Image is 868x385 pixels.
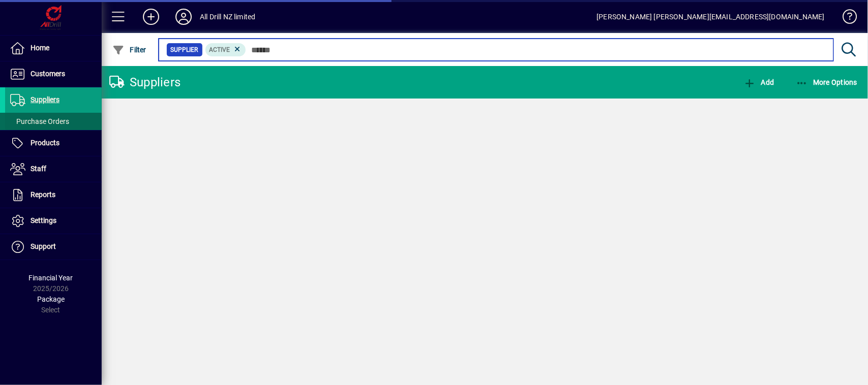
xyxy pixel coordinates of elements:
[5,234,102,260] a: Support
[10,117,69,125] span: Purchase Orders
[31,70,65,78] span: Customers
[31,190,55,199] span: Reports
[743,78,774,86] span: Add
[5,131,102,156] a: Products
[31,216,56,224] span: Settings
[205,43,246,56] mat-chip: Activation Status: Active
[167,8,200,26] button: Profile
[5,113,102,130] a: Purchase Orders
[37,295,65,303] span: Package
[596,9,825,25] div: [PERSON_NAME] [PERSON_NAME][EMAIL_ADDRESS][DOMAIN_NAME]
[5,36,102,61] a: Home
[31,242,56,250] span: Support
[31,95,59,104] span: Suppliers
[835,2,855,35] a: Knowledge Base
[31,165,46,173] span: Staff
[793,73,860,91] button: More Options
[112,46,146,54] span: Filter
[135,8,167,26] button: Add
[5,182,102,208] a: Reports
[109,74,181,90] div: Suppliers
[200,9,256,25] div: All Drill NZ limited
[796,78,858,86] span: More Options
[171,45,198,55] span: Supplier
[31,139,59,147] span: Products
[29,274,73,282] span: Financial Year
[31,44,49,52] span: Home
[5,208,102,234] a: Settings
[5,61,102,87] a: Customers
[209,46,230,53] span: Active
[5,156,102,182] a: Staff
[741,73,776,91] button: Add
[110,41,149,59] button: Filter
